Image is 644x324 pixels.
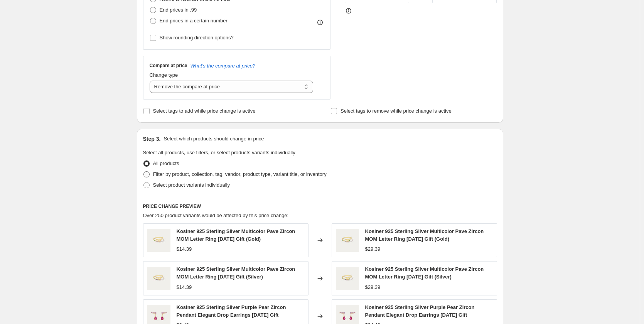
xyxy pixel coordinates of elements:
[143,203,497,209] h6: PRICE CHANGE PREVIEW
[160,35,234,40] span: Show rounding direction options?
[150,62,187,69] h3: Compare at price
[365,284,381,290] span: $29.39
[153,108,256,114] span: Select tags to add while price change is active
[177,304,286,318] span: Kosiner 925 Sterling Silver Purple Pear Zircon Pendant Elegant Drop Earrings [DATE] Gift
[143,213,289,218] span: Over 250 product variants would be affected by this price change:
[143,150,295,155] span: Select all products, use filters, or select products variants individually
[177,284,192,290] span: $14.39
[160,18,228,24] span: End prices in a certain number
[336,267,359,290] img: 60106721300C-1_80x.jpg
[153,160,179,166] span: All products
[143,135,161,143] h2: Step 3.
[177,228,295,242] span: Kosiner 925 Sterling Silver Multicolor Pave Zircon MOM Letter Ring [DATE] Gift (Gold)
[153,182,230,188] span: Select product variants individually
[191,63,256,69] button: What's the compare at price?
[164,135,264,143] p: Select which products should change in price
[177,246,192,252] span: $14.39
[365,228,484,242] span: Kosiner 925 Sterling Silver Multicolor Pave Zircon MOM Letter Ring [DATE] Gift (Gold)
[153,171,327,177] span: Filter by product, collection, tag, vendor, product type, variant title, or inventory
[177,266,295,280] span: Kosiner 925 Sterling Silver Multicolor Pave Zircon MOM Letter Ring [DATE] Gift (Silver)
[336,229,359,252] img: 60106721300C-1_80x.jpg
[365,246,381,252] span: $29.39
[341,108,452,114] span: Select tags to remove while price change is active
[150,72,178,78] span: Change type
[147,267,170,290] img: 60106721300C-1_80x.jpg
[365,266,484,280] span: Kosiner 925 Sterling Silver Multicolor Pave Zircon MOM Letter Ring [DATE] Gift (Silver)
[147,229,170,252] img: 60106721300C-1_80x.jpg
[365,304,475,318] span: Kosiner 925 Sterling Silver Purple Pear Zircon Pendant Elegant Drop Earrings [DATE] Gift
[160,7,197,13] span: End prices in .99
